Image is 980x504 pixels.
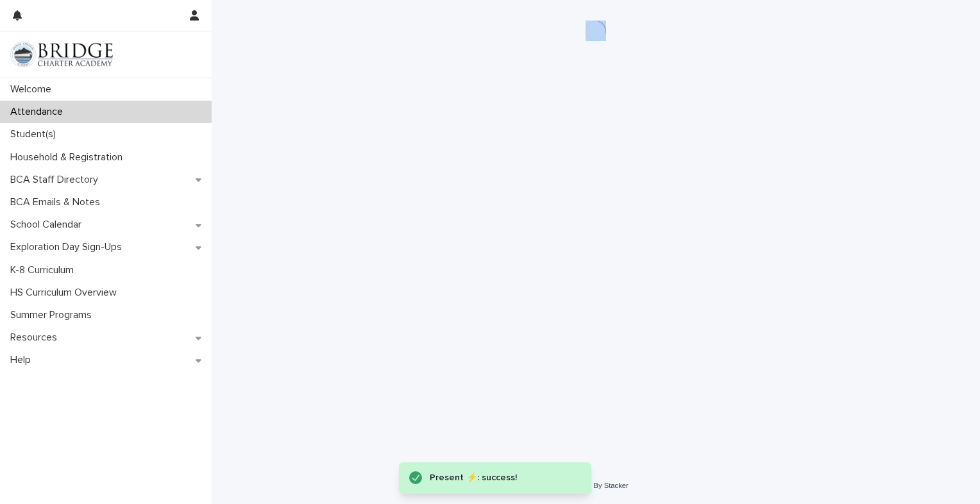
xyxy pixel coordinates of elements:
[5,264,84,276] p: K-8 Curriculum
[563,482,628,489] a: Powered By Stacker
[5,332,67,344] p: Resources
[5,309,102,321] p: Summer Programs
[430,470,566,486] div: Present ⚡: success!
[5,151,133,164] p: Household & Registration
[5,106,73,118] p: Attendance
[5,287,127,299] p: HS Curriculum Overview
[5,354,41,366] p: Help
[5,128,66,140] p: Student(s)
[5,196,110,208] p: BCA Emails & Notes
[5,219,92,231] p: School Calendar
[10,42,113,67] img: V1C1m3IdTEidaUdm9Hs0
[5,174,108,186] p: BCA Staff Directory
[5,83,62,96] p: Welcome
[5,241,132,253] p: Exploration Day Sign-Ups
